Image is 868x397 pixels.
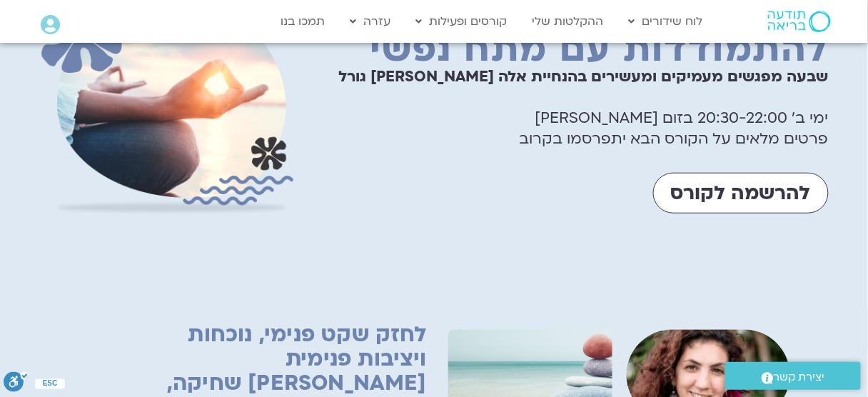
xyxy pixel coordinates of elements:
[339,66,829,87] b: שבעה מפגשים מעמיקים ומעשירים בהנחיית אלה [PERSON_NAME] גורל
[768,11,831,32] img: תודעה בריאה
[671,182,811,204] span: להרשמה לקורס
[308,66,829,149] h1: ימי ב׳ 20:30-22:00 בזום [PERSON_NAME] פרטים מלאים על הקורס הבא יתפרסמו בקרוב
[343,8,398,35] a: עזרה
[622,8,710,35] a: לוח שידורים
[774,368,825,387] span: יצירת קשר
[725,362,861,390] a: יצירת קשר
[409,8,515,35] a: קורסים ופעילות
[525,8,611,35] a: ההקלטות שלי
[308,33,829,66] h1: להתמודדות עם מתח נפשי
[274,8,333,35] a: תמכו בנו
[653,173,829,213] a: להרשמה לקורס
